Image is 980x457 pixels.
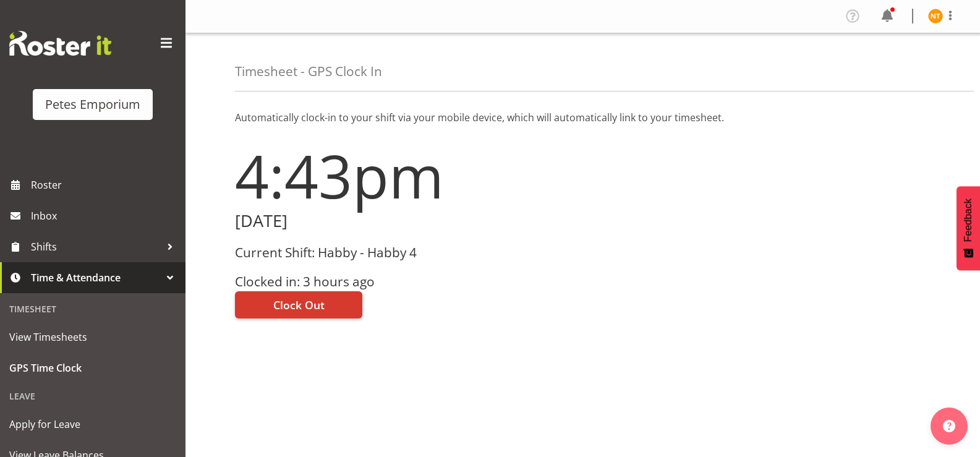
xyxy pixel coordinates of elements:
img: Rosterit website logo [9,31,111,56]
span: Roster [31,176,179,194]
span: GPS Time Clock [9,359,176,377]
p: Automatically clock-in to your shift via your mobile device, which will automatically link to you... [235,110,931,125]
img: nicole-thomson8388.jpg [928,9,943,23]
h4: Timesheet - GPS Clock In [235,64,382,79]
span: Apply for Leave [9,415,176,434]
h3: Clocked in: 3 hours ago [235,275,576,289]
div: Leave [3,383,182,409]
button: Clock Out [235,291,362,318]
img: help-xxl-2.png [943,420,955,432]
h1: 4:43pm [235,142,576,209]
span: Clock Out [273,297,325,313]
span: Feedback [963,199,974,242]
a: View Timesheets [3,322,182,352]
h2: [DATE] [235,211,576,231]
a: Apply for Leave [3,409,182,440]
span: View Timesheets [9,328,176,346]
span: Time & Attendance [31,268,161,287]
button: Feedback - Show survey [957,186,980,270]
div: Timesheet [3,296,182,322]
span: Shifts [31,237,161,256]
h3: Current Shift: Habby - Habby 4 [235,246,576,260]
a: GPS Time Clock [3,352,182,383]
div: Petes Emporium [45,95,140,114]
span: Inbox [31,207,179,225]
